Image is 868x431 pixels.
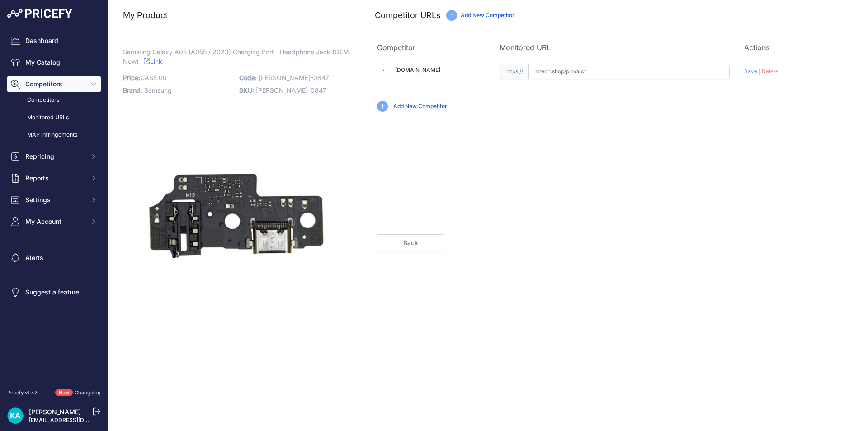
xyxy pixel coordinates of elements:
[123,71,234,84] p: CA$
[375,9,441,22] h3: Competitor URLs
[25,195,85,204] span: Settings
[123,74,140,81] span: Price:
[7,54,101,71] a: My Catalog
[29,408,81,416] a: [PERSON_NAME]
[7,148,101,165] button: Repricing
[123,9,349,22] h3: My Product
[395,66,440,73] a: [DOMAIN_NAME]
[7,92,101,108] a: Competitors
[7,127,101,143] a: MAP infringements
[29,417,123,423] a: [EMAIL_ADDRESS][DOMAIN_NAME]
[744,42,852,53] p: Actions
[7,389,38,397] div: Pricefy v1.7.2
[393,103,447,109] a: Add New Competitor
[239,86,254,94] span: SKU:
[239,74,257,81] span: Code:
[7,284,101,300] a: Suggest a feature
[7,33,101,49] a: Dashboard
[500,64,528,79] span: https://
[744,68,757,75] span: Save
[55,389,73,397] span: New
[123,86,142,94] span: Brand:
[144,86,172,94] span: Samsung
[500,42,730,53] p: Monitored URL
[7,192,101,208] button: Settings
[259,74,329,81] span: [PERSON_NAME]-0847
[75,389,101,396] a: Changelog
[759,68,760,75] span: |
[25,174,85,183] span: Reports
[528,64,730,79] input: mtech.shop/product
[153,74,167,81] span: 5.00
[7,250,101,266] a: Alerts
[144,56,162,67] a: Link
[7,9,72,18] img: Pricefy Logo
[7,76,101,92] button: Competitors
[25,217,85,226] span: My Account
[25,80,85,89] span: Competitors
[7,170,101,186] button: Reports
[25,152,85,161] span: Repricing
[461,12,514,19] a: Add New Competitor
[7,110,101,126] a: Monitored URLs
[123,46,349,67] span: Samsung Galaxy A05 (A055 / 2023) Charging Port +Headphone Jack (OEM New)
[377,42,485,53] p: Competitor
[762,68,778,75] span: Delete
[7,33,101,378] nav: Sidebar
[256,86,326,94] span: [PERSON_NAME]-0847
[7,213,101,230] button: My Account
[377,234,444,251] a: Back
